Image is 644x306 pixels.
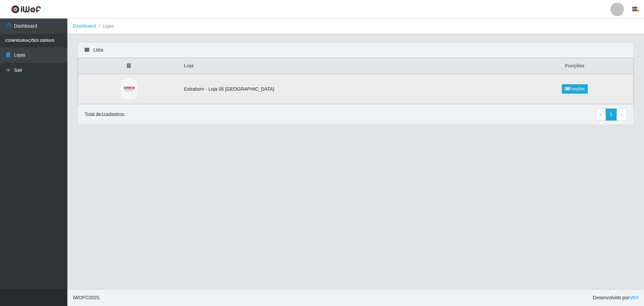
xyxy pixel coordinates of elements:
span: › [621,112,622,117]
span: Desenvolvido por [593,294,639,301]
a: 1 [606,109,617,121]
li: Lojas [96,23,114,30]
a: iWof [629,295,639,300]
th: Funções [516,58,633,74]
nav: pagination [595,109,627,121]
span: IWOF [73,295,85,300]
span: ‹ [600,112,602,117]
a: Next [616,109,627,121]
th: Loja [180,58,516,74]
td: Extrabom - Loja 05 [GEOGRAPHIC_DATA] [180,74,516,104]
a: Funções [562,84,588,94]
nav: breadcrumb [67,19,644,34]
span: © 2025 . [73,294,100,301]
a: Dashboard [73,23,96,29]
img: Extrabom - Loja 05 Jardim Camburi [121,78,138,100]
img: CoreUI Logo [11,5,41,13]
div: Lista [78,42,634,58]
a: Previous [595,109,606,121]
p: Total de 1 cadastros. [85,111,125,118]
